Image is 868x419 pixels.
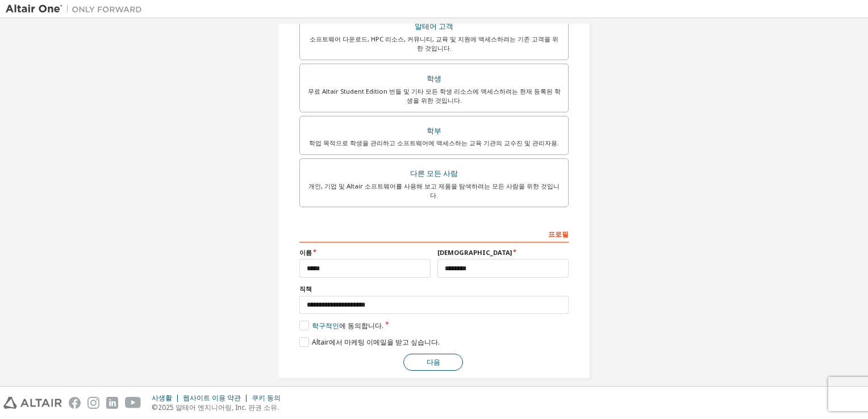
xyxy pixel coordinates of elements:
[3,397,62,409] img: altair_logo.svg
[437,248,569,257] label: [DEMOGRAPHIC_DATA]
[158,403,279,412] font: 2025 알테어 엔지니어링, Inc. 판권 소유.
[87,397,99,409] img: instagram.svg
[152,403,287,412] p: ©
[299,337,440,347] label: Altair에서 마케팅 이메일을 받고 싶습니다.
[183,393,252,403] div: 웹사이트 이용 약관
[307,139,561,148] div: 학업 목적으로 학생을 관리하고 소프트웨어에 액세스하는 교육 기관의 교수진 및 관리자용.
[307,166,561,182] div: 다른 모든 사람
[6,3,148,15] img: Altair One
[299,224,569,242] div: 프로필
[125,397,141,409] img: youtube.svg
[299,284,569,294] label: 직책
[307,71,561,87] div: 학생
[106,397,118,409] img: linkedin.svg
[307,182,561,200] div: 개인, 기업 및 Altair 소프트웨어를 사용해 보고 제품을 탐색하려는 모든 사람을 위한 것입니다.
[307,19,561,35] div: 알테어 고객
[307,123,561,139] div: 학부
[307,35,561,53] div: 소프트웨어 다운로드, HPC 리소스, 커뮤니티, 교육 및 지원에 액세스하려는 기존 고객을 위한 것입니다.
[69,397,81,409] img: facebook.svg
[252,393,287,403] div: 쿠키 동의
[403,354,463,371] button: 다음
[152,393,183,403] div: 사생활
[299,321,383,330] label: 에 동의합니다.
[299,248,431,257] label: 이름
[307,87,561,105] div: 무료 Altair Student Edition 번들 및 기타 모든 학생 리소스에 액세스하려는 현재 등록된 학생을 위한 것입니다.
[312,321,339,330] a: 학구적인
